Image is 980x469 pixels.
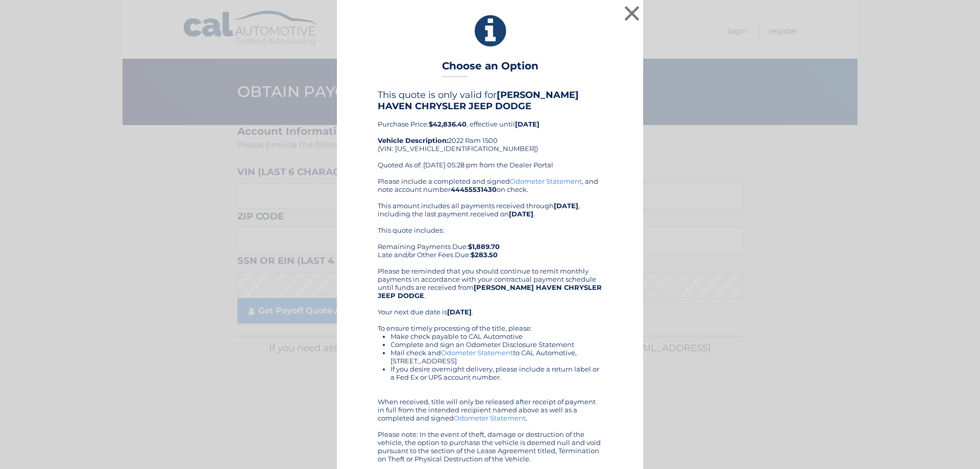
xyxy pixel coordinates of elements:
[378,226,602,259] div: This quote includes: Remaining Payments Due: Late and/or Other Fees Due:
[471,251,498,259] b: $283.50
[390,340,602,349] li: Complete and sign an Odometer Disclosure Statement
[429,120,467,128] b: $42,836.40
[390,365,602,381] li: If you desire overnight delivery, please include a return label or a Fed Ex or UPS account number.
[447,308,472,316] b: [DATE]
[442,60,538,78] h3: Choose an Option
[468,242,500,251] b: $1,889.70
[390,332,602,340] li: Make check payable to CAL Automotive
[515,120,540,128] b: [DATE]
[441,349,513,357] a: Odometer Statement
[378,283,602,300] b: [PERSON_NAME] HAVEN CHRYSLER JEEP DODGE
[378,177,602,463] div: Please include a completed and signed , and note account number on check. This amount includes al...
[378,136,448,144] strong: Vehicle Description:
[622,3,642,23] button: ×
[451,185,497,193] b: 44455531430
[390,349,602,365] li: Mail check and to CAL Automotive, [STREET_ADDRESS]
[510,177,582,185] a: Odometer Statement
[378,89,579,112] b: [PERSON_NAME] HAVEN CHRYSLER JEEP DODGE
[509,210,533,218] b: [DATE]
[454,414,526,422] a: Odometer Statement
[378,89,602,177] div: Purchase Price: , effective until 2022 Ram 1500 (VIN: [US_VEHICLE_IDENTIFICATION_NUMBER]) Quoted ...
[378,89,602,112] h4: This quote is only valid for
[554,202,578,210] b: [DATE]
